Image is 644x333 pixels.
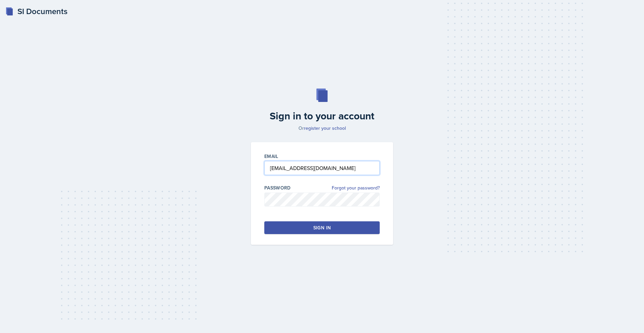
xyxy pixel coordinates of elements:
p: Or [247,125,397,131]
input: Email [264,161,380,175]
h2: Sign in to your account [247,110,397,122]
a: Forgot your password? [332,184,380,191]
a: register your school [304,125,346,131]
label: Password [264,184,291,191]
label: Email [264,153,278,160]
div: Sign in [313,224,331,231]
a: SI Documents [5,5,67,17]
button: Sign in [264,221,380,234]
